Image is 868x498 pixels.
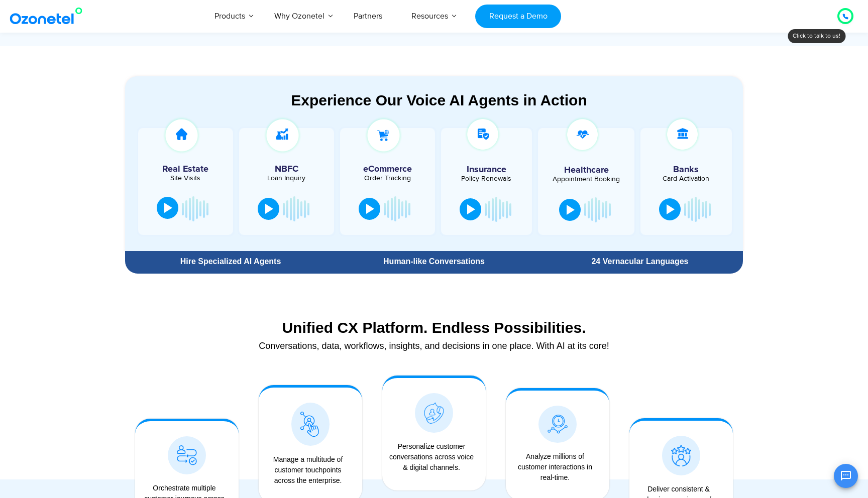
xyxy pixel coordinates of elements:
[135,91,743,109] div: Experience Our Voice AI Agents in Action
[244,165,329,174] h5: NBFC
[244,175,329,182] div: Loan Inquiry
[834,464,858,488] button: Open chat
[546,166,627,175] h5: Healthcare
[264,454,352,486] div: Manage a multitude of customer touchpoints across the enterprise.
[446,165,527,174] h5: Insurance
[475,5,561,28] a: Request a Demo
[336,258,532,266] div: Human-like Conversations
[345,175,430,182] div: Order Tracking
[130,341,738,350] div: Conversations, data, workflows, insights, and decisions in one place. With AI at its core!
[130,258,331,266] div: Hire Specialized AI Agents
[645,165,727,174] h5: Banks
[645,175,727,182] div: Card Activation
[387,441,476,473] div: Personalize customer conversations across voice & digital channels.
[143,175,228,182] div: Site Visits
[130,319,738,336] div: Unified CX Platform. Endless Possibilities.
[143,165,228,174] h5: Real Estate
[511,451,599,483] div: Analyze millions of customer interactions in real-time.
[546,176,627,183] div: Appointment Booking
[542,258,738,266] div: 24 Vernacular Languages
[446,175,527,182] div: Policy Renewals
[345,165,430,174] h5: eCommerce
